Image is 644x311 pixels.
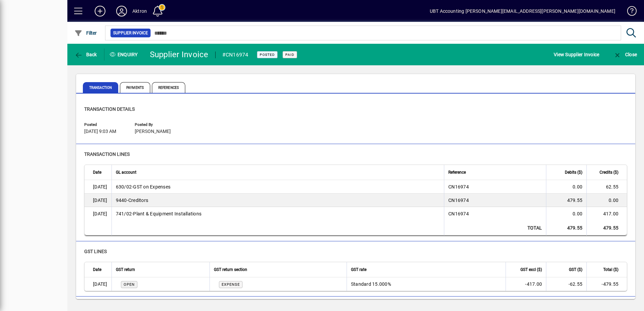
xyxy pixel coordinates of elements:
[84,123,125,127] span: Posted
[116,266,135,273] span: GST return
[603,266,618,273] span: Total ($)
[222,49,249,60] div: #CN16974
[444,180,546,194] td: CN16974
[135,123,175,127] span: Posted by
[600,169,618,176] span: Credits ($)
[552,48,601,61] button: View Supplier Invoice
[565,169,582,176] span: Debits ($)
[569,266,582,273] span: GST ($)
[214,266,247,273] span: GST return section
[93,266,101,273] span: Date
[116,210,202,217] span: Plant & Equipment Installations
[85,194,111,207] td: [DATE]
[622,1,636,23] a: Knowledge Base
[116,169,136,176] span: GL account
[546,194,586,207] td: 479.55
[116,183,171,190] span: GST on Expenses
[116,197,149,204] span: Creditors
[285,53,294,57] span: Paid
[546,207,586,220] td: 0.00
[606,48,644,61] app-page-header-button: Close enquiry
[554,49,599,60] span: View Supplier Invoice
[150,49,208,60] div: Supplier Invoice
[430,6,615,16] div: UBT Accounting [PERSON_NAME][EMAIL_ADDRESS][PERSON_NAME][DOMAIN_NAME]
[113,30,148,36] span: Supplier Invoice
[546,277,586,291] td: -62.55
[111,5,132,17] button: Profile
[222,282,240,287] span: EXPENSE
[85,207,111,220] td: [DATE]
[104,49,145,60] div: Enquiry
[152,82,185,93] span: References
[444,220,546,236] td: Total
[85,277,111,291] td: [DATE]
[586,194,627,207] td: 0.00
[546,180,586,194] td: 0.00
[84,151,130,157] span: Transaction lines
[93,169,101,176] span: Date
[351,266,366,273] span: GST rate
[73,48,99,61] button: Back
[506,277,546,291] td: -417.00
[83,82,118,93] span: Transaction
[586,207,627,220] td: 417.00
[135,129,171,134] span: [PERSON_NAME]
[85,180,111,194] td: [DATE]
[84,129,116,134] span: [DATE] 9:03 AM
[546,220,586,236] td: 479.55
[444,194,546,207] td: CN16974
[67,48,104,61] app-page-header-button: Back
[448,169,466,176] span: Reference
[444,207,546,220] td: CN16974
[120,82,150,93] span: Payments
[586,220,627,236] td: 479.55
[84,249,107,254] span: GST lines
[613,52,637,57] span: Close
[612,48,639,61] button: Close
[260,53,275,57] span: Posted
[89,5,111,17] button: Add
[520,266,542,273] span: GST excl ($)
[586,180,627,194] td: 62.55
[74,52,97,57] span: Back
[347,277,506,291] td: Standard 15.000%
[73,27,99,39] button: Filter
[74,30,97,36] span: Filter
[124,282,135,287] span: Open
[586,277,627,291] td: -479.55
[84,106,135,112] span: Transaction details
[132,6,147,16] div: Aktron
